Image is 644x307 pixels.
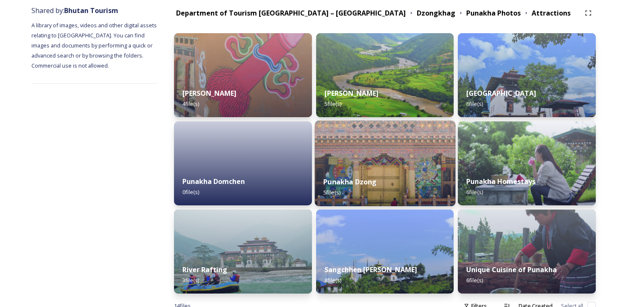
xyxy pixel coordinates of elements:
[182,100,199,108] span: 4 file(s)
[466,276,483,284] span: 6 file(s)
[182,276,199,284] span: 3 file(s)
[182,89,236,98] strong: [PERSON_NAME]
[466,8,521,18] strong: Punakha Photos
[182,177,245,186] strong: Punakha Domchen
[182,188,199,196] span: 0 file(s)
[316,33,454,117] img: khamsumyull5.jpg
[31,21,158,69] span: A library of images, videos and other digital assets relating to [GEOGRAPHIC_DATA]. You can find ...
[325,100,341,108] span: 5 file(s)
[176,8,406,18] strong: Department of Tourism [GEOGRAPHIC_DATA] – [GEOGRAPHIC_DATA]
[466,100,483,108] span: 6 file(s)
[174,33,312,117] img: chimmilhakhang4.jpg
[316,210,454,294] img: nunnery8.jpg
[182,265,227,274] strong: River Rafting
[417,8,455,18] strong: Dzongkhag
[325,89,379,98] strong: [PERSON_NAME]
[174,210,312,294] img: rafting3.jpg
[466,89,536,98] strong: [GEOGRAPHIC_DATA]
[466,177,535,186] strong: Punakha Homestays
[458,121,596,205] img: homestays6.jpg
[314,121,455,206] img: punakhadzong6.jpg
[323,177,377,186] strong: Punakha Dzong
[458,33,596,117] img: nobgang6.jpg
[323,189,340,196] span: 5 file(s)
[466,188,483,196] span: 6 file(s)
[466,265,557,274] strong: Unique Cuisine of Punakha
[458,210,596,294] img: punapfood6.jpg
[64,6,118,15] strong: Bhutan Tourism
[532,8,571,18] strong: Attractions
[325,276,341,284] span: 8 file(s)
[31,6,118,15] span: Shared by:
[325,265,417,274] strong: Sangchhen [PERSON_NAME]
